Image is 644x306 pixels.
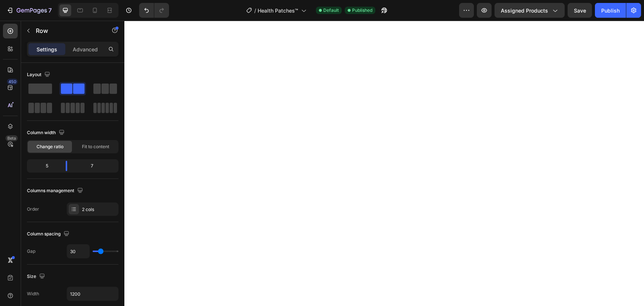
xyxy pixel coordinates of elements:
span: Fit to content [82,143,109,150]
span: / [254,7,256,14]
div: 5 [28,161,60,171]
div: Column width [27,128,66,138]
span: Default [323,7,339,14]
div: Column spacing [27,229,71,239]
iframe: Intercom live chat [619,270,637,288]
button: Assigned Products [495,3,565,18]
div: Width [27,290,39,297]
button: Save [568,3,592,18]
span: Published [352,7,372,14]
div: Size [27,272,47,282]
button: 7 [3,3,55,18]
p: Row [36,26,99,35]
div: Columns management [27,186,85,196]
button: Publish [595,3,626,18]
span: Health Patches™ [258,7,298,14]
span: Assigned Products [501,7,548,14]
div: Publish [601,7,620,14]
span: Change ratio [37,143,63,150]
div: Undo/Redo [139,3,169,18]
p: Settings [37,45,57,53]
div: 450 [7,79,18,85]
span: Save [574,7,586,14]
div: Gap [27,248,35,255]
div: Order [27,206,39,212]
input: Auto [67,245,89,258]
div: 7 [73,161,117,171]
div: Layout [27,70,52,80]
iframe: To enrich screen reader interactions, please activate Accessibility in Grammarly extension settings [124,21,644,306]
div: 2 cols [82,206,117,213]
p: Advanced [73,45,98,53]
p: 7 [48,6,52,15]
input: Auto [67,287,118,300]
div: Beta [6,135,18,141]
